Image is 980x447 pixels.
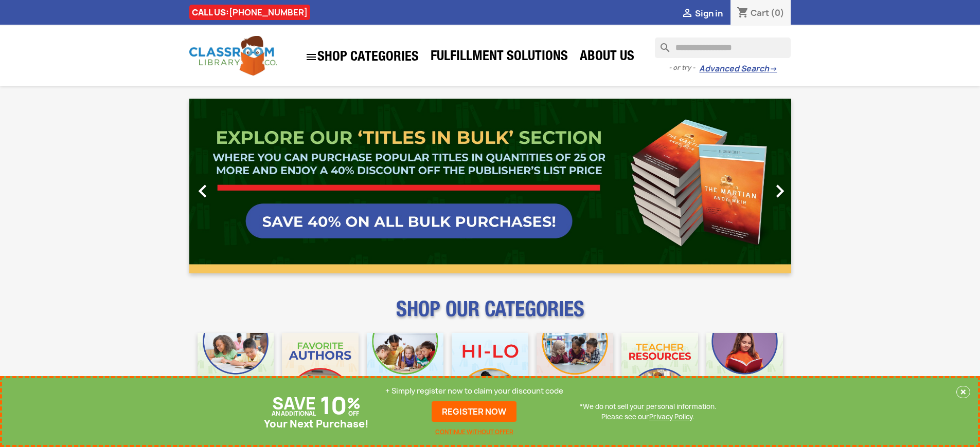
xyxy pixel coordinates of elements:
a: Previous [189,99,280,273]
a: About Us [575,47,639,68]
span: → [769,64,777,74]
img: Classroom Library Company [189,36,277,76]
span: Sign in [695,8,723,19]
a:  Sign in [681,8,723,19]
img: CLC_Fiction_Nonfiction_Mobile.jpg [537,333,613,409]
img: CLC_HiLo_Mobile.jpg [452,333,528,409]
i:  [190,178,216,204]
i:  [767,178,793,204]
span: - or try - [669,63,699,73]
input: Search [655,38,791,58]
span: (0) [771,7,785,18]
span: Cart [751,7,769,18]
img: CLC_Bulk_Mobile.jpg [198,333,274,409]
img: CLC_Teacher_Resources_Mobile.jpg [621,333,698,409]
img: CLC_Dyslexia_Mobile.jpg [706,333,783,409]
div: CALL US: [189,5,310,20]
a: Next [701,99,791,273]
a: SHOP CATEGORIES [300,46,424,68]
img: CLC_Phonics_And_Decodables_Mobile.jpg [367,333,443,409]
i:  [305,51,317,63]
i:  [681,8,693,20]
a: Fulfillment Solutions [425,47,573,68]
a: Advanced Search→ [699,64,777,74]
i: search [655,38,667,50]
i: shopping_cart [737,7,749,20]
a: [PHONE_NUMBER] [229,7,308,18]
ul: Carousel container [189,99,791,273]
p: SHOP OUR CATEGORIES [189,306,791,325]
img: CLC_Favorite_Authors_Mobile.jpg [282,333,359,409]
